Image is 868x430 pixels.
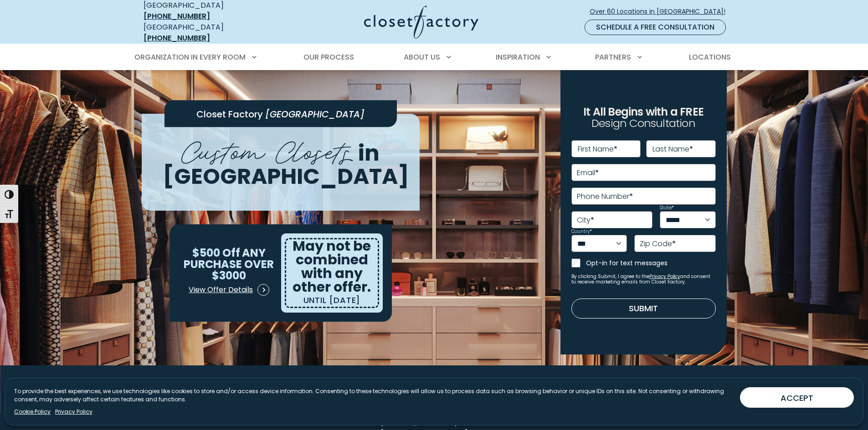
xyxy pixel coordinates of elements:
[583,104,704,119] span: It All Begins with a FREE
[589,4,733,20] a: Over 60 Locations in [GEOGRAPHIC_DATA]!
[586,258,716,268] label: Opt-in for text messages
[571,298,716,319] button: Submit
[640,240,676,248] label: Zip Code
[578,146,617,153] label: First Name
[689,52,731,62] span: Locations
[144,33,210,43] a: [PHONE_NUMBER]
[181,128,353,170] span: Custom Closets
[740,387,854,408] button: ACCEPT
[144,22,276,44] div: [GEOGRAPHIC_DATA]
[571,229,592,234] label: Country
[577,217,594,224] label: City
[496,52,540,62] span: Inspiration
[293,236,371,297] span: May not be combined with any other offer.
[163,138,409,192] span: in [GEOGRAPHIC_DATA]
[303,294,361,307] p: UNTIL [DATE]
[303,52,354,62] span: Our Process
[577,193,633,200] label: Phone Number
[134,52,246,62] span: Organization in Every Room
[196,108,263,121] span: Closet Factory
[189,284,253,295] span: View Offer Details
[55,408,92,416] a: Privacy Policy
[188,281,270,299] a: View Offer Details
[404,52,440,62] span: About Us
[364,5,478,39] img: Closet Factory Logo
[14,408,51,416] a: Cookie Policy
[585,20,726,35] a: Schedule a Free Consultation
[590,7,733,16] span: Over 60 Locations in [GEOGRAPHIC_DATA]!
[649,273,680,280] a: Privacy Policy
[144,11,210,21] a: [PHONE_NUMBER]
[591,116,695,131] span: Design Consultation
[14,387,733,404] p: To provide the best experiences, we use technologies like cookies to store and/or access device i...
[652,146,693,153] label: Last Name
[184,245,274,283] span: ANY PURCHASE OVER $3000
[660,206,674,210] label: State
[192,245,240,260] span: $500 Off
[577,169,599,177] label: Email
[265,108,365,121] span: [GEOGRAPHIC_DATA]
[595,52,631,62] span: Partners
[571,274,716,285] small: By clicking Submit, I agree to the and consent to receive marketing emails from Closet Factory.
[128,45,740,70] nav: Primary Menu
